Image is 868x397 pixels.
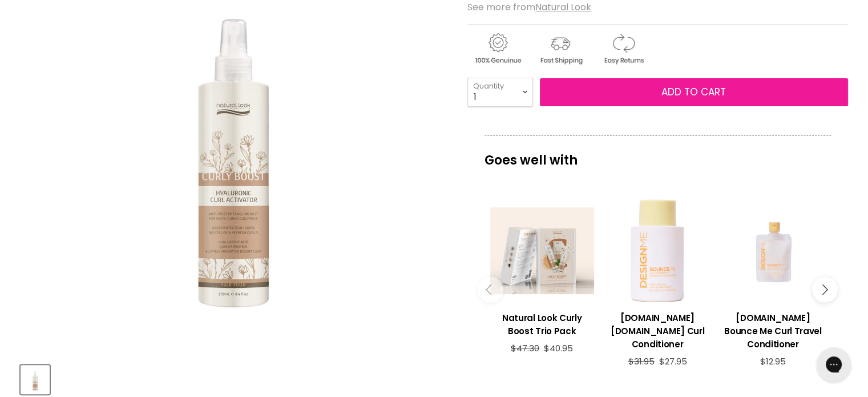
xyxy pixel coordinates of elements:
button: Add to cart [540,78,848,107]
a: View product:Design.Me Bounce.Me Curl Conditioner [605,303,709,356]
div: Product thumbnails [19,362,449,394]
img: genuine.gif [467,31,528,66]
img: Natural Look Curly Boost Hyaluronic Curl Activator [22,366,49,393]
iframe: Gorgias live chat messenger [811,343,857,386]
select: Quantity [467,78,533,106]
p: Goes well with [485,135,831,173]
span: $12.95 [760,355,786,367]
a: View product:Natural Look Curly Boost Trio Pack [490,303,594,343]
button: Natural Look Curly Boost Hyaluronic Curl Activator [21,365,50,394]
a: Natural Look [535,1,591,14]
h3: Natural Look Curly Boost Trio Pack [490,311,594,338]
h3: [DOMAIN_NAME] [DOMAIN_NAME] Curl Conditioner [605,311,709,351]
a: View product:Design.ME Bounce Me Curl Travel Conditioner [721,303,825,356]
span: $47.30 [511,342,539,354]
span: See more from [467,1,591,14]
span: $31.95 [628,355,654,367]
img: returns.gif [593,31,653,66]
span: $40.95 [544,342,573,354]
span: $27.95 [659,355,687,367]
span: Add to cart [661,85,726,99]
img: shipping.gif [530,31,591,66]
h3: [DOMAIN_NAME] Bounce Me Curl Travel Conditioner [721,311,825,351]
